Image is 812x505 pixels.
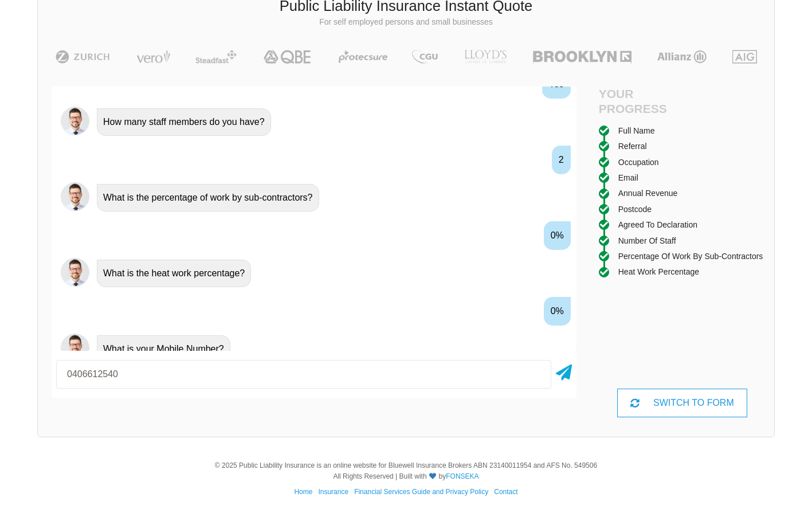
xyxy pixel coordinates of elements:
[56,360,551,389] input: Your mobile number, eg: +61xxxxxxxxxx / 0xxxxxxxxx
[544,297,571,326] div: 0%
[618,203,652,216] div: Postcode
[618,250,763,263] div: Percentage of work by sub-contractors
[544,221,571,250] div: 0%
[618,187,678,199] div: Annual Revenue
[618,124,655,137] div: Full Name
[61,182,89,211] img: Chatbot | PLI
[618,140,647,152] div: Referral
[97,108,271,136] div: How many staff members do you have?
[97,184,319,212] div: What is the percentage of work by sub-contractors?
[46,17,766,28] p: For self employed persons and small businesses
[191,50,241,64] img: Steadfast | Public Liability Insurance
[652,50,712,64] img: Allianz | Public Liability Insurance
[446,472,478,480] a: FONSEKA
[354,488,488,496] a: Financial Services Guide and Privacy Policy
[294,488,312,496] a: Home
[407,50,442,64] img: CGU | Public Liability Insurance
[50,50,115,64] img: Zurich | Public Liability Insurance
[97,260,251,287] div: What is the heat work percentage?
[318,488,348,496] a: Insurance
[494,488,517,496] a: Contact
[728,50,762,64] img: AIG | Public Liability Insurance
[97,335,230,363] div: What is your Mobile Number?
[61,334,89,362] img: Chatbot | PLI
[617,389,747,417] div: SWITCH TO FORM
[599,87,682,115] h4: Your Progress
[618,234,676,247] div: Number of staff
[131,50,175,64] img: Vero | Public Liability Insurance
[618,218,697,231] div: Agreed to Declaration
[61,107,89,135] img: Chatbot | PLI
[618,156,659,169] div: Occupation
[458,50,513,64] img: LLOYD's | Public Liability Insurance
[334,50,392,64] img: Protecsure | Public Liability Insurance
[618,265,699,278] div: Heat work percentage
[552,146,571,174] div: 2
[61,258,89,287] img: Chatbot | PLI
[618,171,638,184] div: Email
[528,50,636,64] img: Brooklyn | Public Liability Insurance
[257,50,319,64] img: QBE | Public Liability Insurance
